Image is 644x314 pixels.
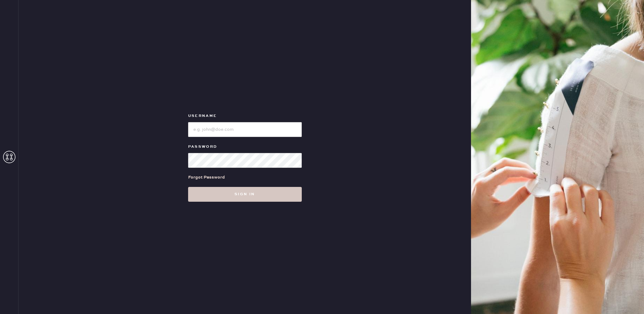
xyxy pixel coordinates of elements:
[188,174,225,181] div: Forgot Password
[188,112,302,120] label: Username
[188,187,302,202] button: Sign in
[188,122,302,137] input: e.g. john@doe.com
[188,168,225,187] a: Forgot Password
[188,143,302,151] label: Password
